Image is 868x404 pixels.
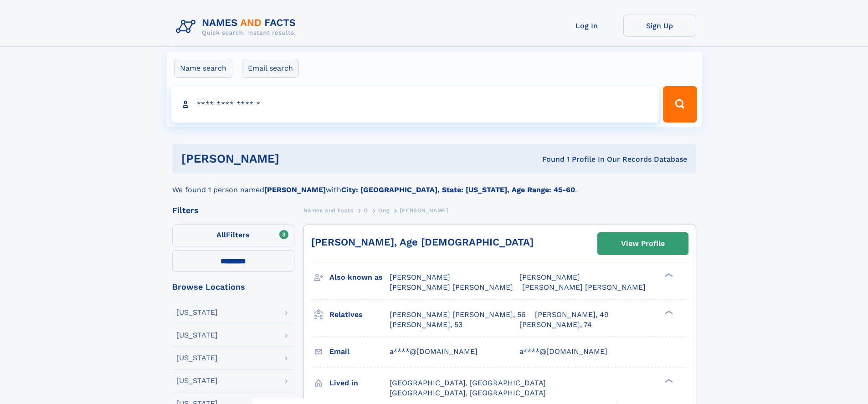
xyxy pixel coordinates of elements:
[176,354,218,362] div: [US_STATE]
[181,153,411,164] h1: [PERSON_NAME]
[176,377,218,384] div: [US_STATE]
[390,283,513,291] span: [PERSON_NAME] [PERSON_NAME]
[390,389,546,397] span: [GEOGRAPHIC_DATA], [GEOGRAPHIC_DATA]
[535,310,609,320] a: [PERSON_NAME], 49
[663,378,673,384] div: ❯
[303,205,354,216] a: Names and Facts
[171,86,659,123] input: search input
[172,174,696,195] div: We found 1 person named with .
[174,59,232,78] label: Name search
[172,15,303,39] img: Logo Names and Facts
[329,307,390,322] h3: Relatives
[172,206,294,215] div: Filters
[390,273,450,281] span: [PERSON_NAME]
[390,310,526,320] a: [PERSON_NAME] [PERSON_NAME], 56
[176,332,218,339] div: [US_STATE]
[411,154,687,164] div: Found 1 Profile In Our Records Database
[519,320,592,330] a: [PERSON_NAME], 74
[329,375,390,391] h3: Lived in
[264,185,326,194] b: [PERSON_NAME]
[216,230,226,239] span: All
[329,270,390,285] h3: Also known as
[550,15,623,37] a: Log In
[400,207,448,214] span: [PERSON_NAME]
[663,309,673,315] div: ❯
[172,283,294,291] div: Browse Locations
[364,205,368,216] a: O
[663,272,673,278] div: ❯
[522,283,646,291] span: [PERSON_NAME] [PERSON_NAME]
[172,225,294,246] label: Filters
[663,86,697,123] button: Search Button
[623,15,696,37] a: Sign Up
[390,320,462,330] a: [PERSON_NAME], 53
[390,378,546,387] span: [GEOGRAPHIC_DATA], [GEOGRAPHIC_DATA]
[378,205,389,216] a: Ong
[621,233,665,254] div: View Profile
[329,344,390,359] h3: Email
[598,233,688,255] a: View Profile
[242,59,299,78] label: Email search
[176,309,218,316] div: [US_STATE]
[311,236,534,248] a: [PERSON_NAME], Age [DEMOGRAPHIC_DATA]
[364,207,368,214] span: O
[519,273,580,281] span: [PERSON_NAME]
[341,185,575,194] b: City: [GEOGRAPHIC_DATA], State: [US_STATE], Age Range: 45-60
[378,207,389,214] span: Ong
